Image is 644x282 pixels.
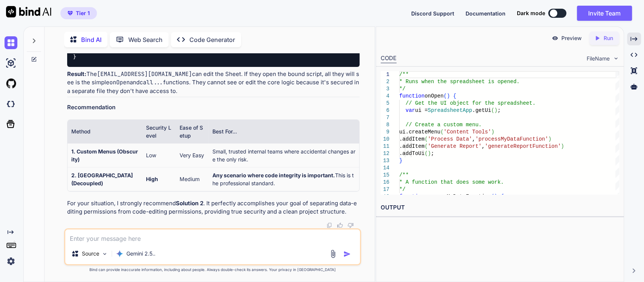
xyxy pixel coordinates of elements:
code: onOpen [109,79,130,86]
span: ( [491,107,494,113]
p: For your situation, I strongly recommend . It perfectly accomplishes your goal of separating data... [67,199,360,216]
div: 2 [381,78,389,85]
span: , [481,143,484,149]
span: ui = [415,107,428,113]
th: Best For... [209,120,359,144]
div: 6 [381,107,389,114]
p: Run [604,34,613,42]
span: .addItem [399,143,424,149]
span: , [472,136,475,142]
th: Ease of Setup [176,120,209,144]
span: ) [427,150,430,156]
div: 7 [381,114,389,121]
div: 15 [381,172,389,179]
strong: 2. [GEOGRAPHIC_DATA] (Decoupled) [71,172,133,186]
div: 1 [381,71,389,78]
th: Method [68,120,142,144]
span: ) [548,136,551,142]
span: ( [443,93,446,99]
div: 17 [381,186,389,193]
img: githubLight [5,77,17,90]
p: The can edit the Sheet. If they open the bound script, all they will see is the simple and functi... [67,70,360,96]
span: Documentation [466,10,506,17]
img: Gemini 2.5 Pro [116,250,123,257]
span: ui.createMenu [399,129,440,135]
div: CODE [381,54,397,63]
span: ) [494,194,497,200]
span: Dark mode [517,9,545,17]
img: darkCloudIdeIcon [5,98,17,110]
div: 13 [381,157,389,164]
strong: High [146,176,158,182]
h3: Recommendation [67,103,360,112]
button: Discord Support [411,9,454,17]
img: settings [5,255,17,268]
span: .addToUi [399,150,424,156]
span: // Get the UI object for the spreadsheet. [406,100,535,106]
p: Bind AI [81,35,101,44]
span: .getUi [472,107,491,113]
span: Discord Support [411,10,454,17]
p: Preview [561,34,582,42]
span: ( [424,136,427,142]
span: { [453,93,456,99]
p: Source [82,250,99,257]
p: Bind can provide inaccurate information, including about people. Always double-check its answers.... [64,267,361,273]
code: call... [140,79,163,86]
span: } [399,158,402,164]
span: 'generateReportFunction' [485,143,561,149]
td: Very Easy [176,143,209,167]
button: Documentation [466,9,506,17]
button: Invite Team [577,6,632,21]
span: onOpen [424,93,443,99]
span: ; [431,150,434,156]
div: 3 [381,85,389,93]
span: ) [491,129,494,135]
span: ( [424,143,427,149]
span: 'Process Data' [427,136,472,142]
img: premium [68,11,73,15]
p: Code Generator [189,35,235,44]
span: 'processMyDataFunction' [475,136,548,142]
img: preview [552,35,558,42]
span: SpreadsheetApp [427,107,472,113]
span: * A function that does some work. [399,179,504,185]
span: function [399,93,424,99]
img: dislike [347,222,354,228]
img: Pick Models [101,251,108,257]
div: 18 [381,193,389,200]
div: 9 [381,129,389,136]
h2: OUTPUT [376,199,624,217]
span: ( [424,150,427,156]
div: 10 [381,136,389,143]
div: 11 [381,143,389,150]
img: copy [326,222,332,228]
img: icon [343,250,351,258]
p: Web Search [128,35,163,44]
img: attachment [329,249,337,258]
span: 'Generate Report' [427,143,481,149]
div: 8 [381,121,389,129]
span: ) [494,107,497,113]
div: 16 [381,179,389,186]
span: Tier 1 [76,9,90,17]
button: premiumTier 1 [60,7,97,19]
td: Low [142,143,176,167]
div: 14 [381,164,389,172]
span: ( [440,129,443,135]
strong: 1. Custom Menus (Obscurity) [71,148,138,163]
span: function [399,194,424,200]
img: ai-studio [5,57,17,70]
span: var [406,107,415,113]
span: { [501,194,504,200]
span: ; [497,107,500,113]
span: * Runs when the spreadsheet is opened. [399,79,520,85]
th: Security Level [142,120,176,144]
span: FileName [587,55,610,62]
img: like [337,222,343,228]
img: Bind AI [6,6,51,17]
span: ( [491,194,494,200]
img: chat [5,36,17,49]
td: This is the professional standard. [209,167,359,191]
td: Medium [176,167,209,191]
